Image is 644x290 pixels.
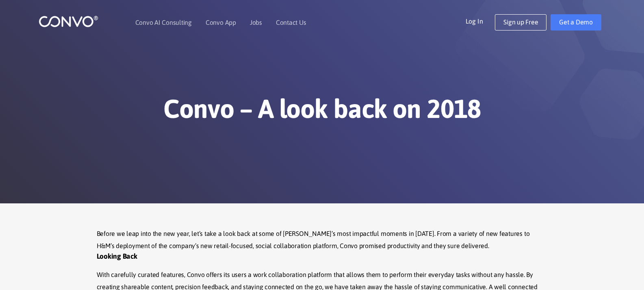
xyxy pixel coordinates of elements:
a: Sign up Free [495,14,546,31]
a: Convo App [206,19,236,26]
a: Convo AI Consulting [135,19,192,26]
img: logo_1.png [39,15,98,28]
div: Before we leap into the new year, let’s take a look back at some of [PERSON_NAME]’s most impactfu... [97,228,548,252]
a: Contact Us [276,19,306,26]
h1: Convo – A look back on 2018 [97,93,548,131]
a: Jobs [250,19,262,26]
a: Get a Demo [551,14,601,31]
b: Looking Back [97,252,137,260]
a: Log In [466,14,495,27]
